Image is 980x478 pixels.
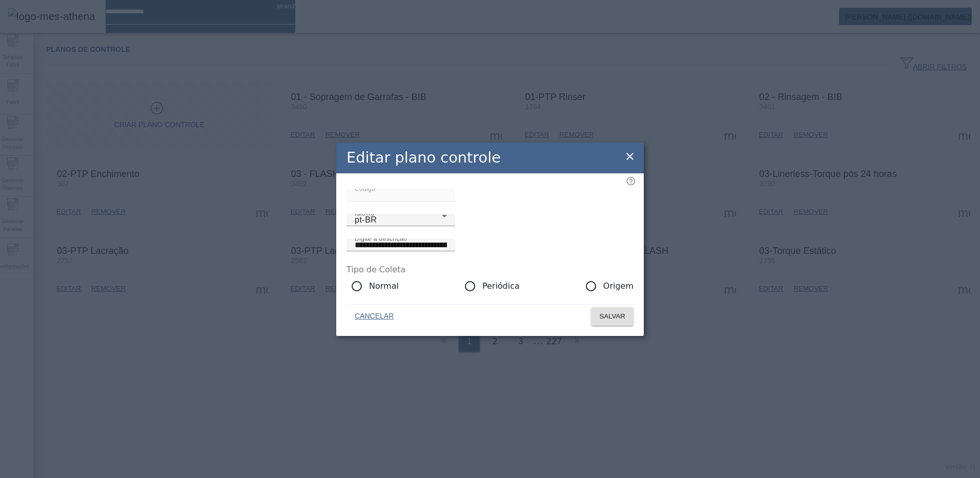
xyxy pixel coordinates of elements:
label: Periódica [480,280,520,292]
label: Origem [601,280,634,292]
mat-label: Digite a descrição [355,235,407,242]
button: SALVAR [591,307,634,326]
span: pt-BR [355,215,377,224]
button: CANCELAR [346,307,402,326]
label: Normal [367,280,399,292]
label: Tipo de Coleta [346,265,405,274]
span: SALVAR [599,311,625,322]
mat-label: Código [355,185,375,192]
span: CANCELAR [355,311,394,322]
h2: Editar plano controle [346,147,501,169]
